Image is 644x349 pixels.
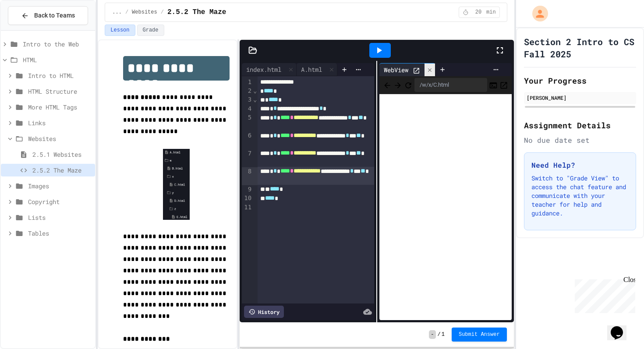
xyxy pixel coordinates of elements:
[242,131,253,149] div: 6
[32,150,92,159] span: 2.5.1 Websites
[393,79,402,90] span: Forward
[531,160,629,170] h3: Need Help?
[242,105,253,113] div: 4
[242,78,253,87] div: 1
[607,314,635,340] iframe: chat widget
[414,78,487,92] div: /w/x/C.html
[28,102,92,112] span: More HTML Tags
[32,166,92,175] span: 2.5.2 The Maze
[297,63,337,76] div: A.html
[4,4,60,56] div: Chat with us now!Close
[442,331,445,338] span: 1
[161,9,164,16] span: /
[242,95,253,104] div: 3
[571,276,635,313] iframe: chat widget
[253,87,257,94] span: Fold line
[242,167,253,185] div: 8
[242,149,253,167] div: 7
[137,25,164,36] button: Grade
[244,306,284,318] div: History
[8,6,88,25] button: Back to Teams
[524,35,636,60] h1: Section 2 Intro to CS Fall 2025
[489,80,498,90] button: Console
[242,194,253,203] div: 10
[242,203,253,212] div: 11
[23,39,92,49] span: Intro to the Web
[242,63,297,76] div: index.html
[28,213,92,222] span: Lists
[429,330,435,339] span: -
[242,113,253,131] div: 5
[524,119,636,131] h2: Assignment Details
[28,134,92,143] span: Websites
[253,96,257,103] span: Fold line
[531,174,629,218] p: Switch to "Grade View" to access the chat feature and communicate with your teacher for help and ...
[112,9,122,16] span: ...
[297,65,326,74] div: A.html
[125,9,128,16] span: /
[28,181,92,190] span: Images
[471,9,485,16] span: 20
[524,135,636,145] div: No due date set
[242,185,253,194] div: 9
[486,9,496,16] span: min
[28,71,92,80] span: Intro to HTML
[404,80,413,90] button: Refresh
[105,25,135,36] button: Lesson
[28,197,92,206] span: Copyright
[28,118,92,127] span: Links
[383,79,392,90] span: Back
[34,11,75,20] span: Back to Teams
[452,328,507,342] button: Submit Answer
[23,55,92,64] span: HTML
[527,94,633,102] div: [PERSON_NAME]
[28,87,92,96] span: HTML Structure
[499,80,508,90] button: Open in new tab
[379,63,435,76] div: WebView
[523,4,550,24] div: My Account
[167,7,226,18] span: 2.5.2 The Maze
[379,94,512,321] iframe: Web Preview
[379,65,413,74] div: WebView
[459,331,500,338] span: Submit Answer
[242,87,253,95] div: 2
[242,65,286,74] div: index.html
[524,74,636,87] h2: Your Progress
[132,9,157,16] span: Websites
[438,331,441,338] span: /
[28,229,92,238] span: Tables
